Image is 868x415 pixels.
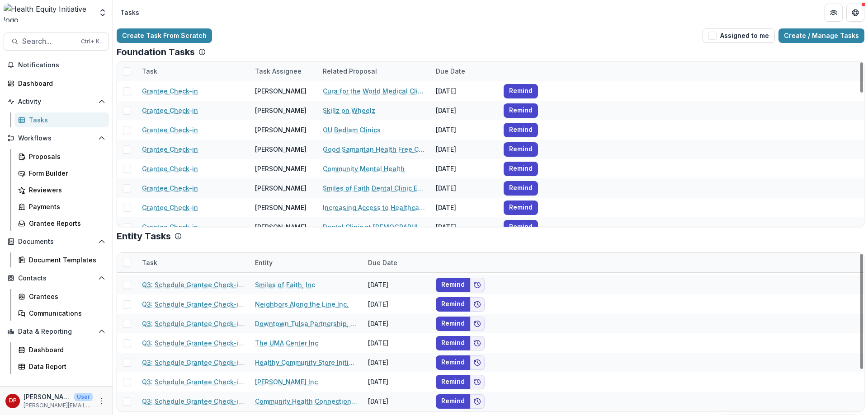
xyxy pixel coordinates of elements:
[323,203,425,212] a: Increasing Access to Healthcare for the Uninsured
[250,61,317,81] div: Task Assignee
[142,396,244,406] a: Q3: Schedule Grantee Check-in with [PERSON_NAME]
[846,4,864,22] button: Get Help
[29,168,102,178] div: Form Builder
[430,178,498,198] div: [DATE]
[4,234,109,249] button: Open Documents
[14,182,109,197] a: Reviewers
[4,58,109,72] button: Notifications
[255,125,307,135] div: [PERSON_NAME]
[778,28,864,43] a: Create / Manage Tasks
[250,258,278,267] div: Entity
[504,142,538,157] button: Remind
[255,203,307,212] div: [PERSON_NAME]
[14,199,109,214] a: Payments
[14,166,109,181] a: Form Builder
[142,203,198,212] a: Grantee Check-in
[142,319,244,328] a: Q3: Schedule Grantee Check-in with [PERSON_NAME]
[18,61,105,69] span: Notifications
[323,86,425,96] a: Cura for the World Medical Clinic Nurse and Provider
[323,145,425,154] a: Good Samaritan Health Free Clinic 2025
[504,181,538,196] button: Remind
[436,336,470,350] button: Remind
[14,359,109,374] a: Data Report
[14,216,109,231] a: Grantee Reports
[504,201,538,215] button: Remind
[255,338,318,348] a: The UMA Center Inc
[24,401,93,410] p: [PERSON_NAME][EMAIL_ADDRESS][PERSON_NAME][DATE][DOMAIN_NAME]
[430,61,498,81] div: Due Date
[18,79,102,88] div: Dashboard
[14,112,109,127] a: Tasks
[255,222,307,232] div: [PERSON_NAME]
[470,375,485,389] button: Add to friends
[430,101,498,120] div: [DATE]
[137,258,163,267] div: Task
[255,396,357,406] a: Community Health Connection Inc.
[504,162,538,176] button: Remind
[363,275,430,294] div: [DATE]
[4,94,109,109] button: Open Activity
[703,28,775,43] button: Assigned to me
[255,377,318,387] a: [PERSON_NAME] Inc
[29,308,102,318] div: Communications
[323,164,405,173] a: Community Mental Health
[117,231,171,242] p: Entity Tasks
[137,61,250,81] div: Task
[363,314,430,333] div: [DATE]
[142,86,198,96] a: Grantee Check-in
[142,106,198,115] a: Grantee Check-in
[323,222,425,232] a: Dental Clinic at [DEMOGRAPHIC_DATA] Charities
[436,355,470,370] button: Remind
[22,37,75,46] span: Search...
[29,202,102,211] div: Payments
[470,278,485,292] button: Add to friends
[255,86,307,96] div: [PERSON_NAME]
[255,106,307,115] div: [PERSON_NAME]
[430,81,498,101] div: [DATE]
[430,140,498,159] div: [DATE]
[29,362,102,371] div: Data Report
[14,342,109,357] a: Dashboard
[430,159,498,178] div: [DATE]
[137,253,250,272] div: Task
[504,220,538,234] button: Remind
[117,47,195,57] p: Foundation Tasks
[250,253,363,272] div: Entity
[323,106,375,115] a: Skillz on Wheelz
[255,164,307,173] div: [PERSON_NAME]
[504,103,538,118] button: Remind
[4,324,109,339] button: Open Data & Reporting
[825,4,843,22] button: Partners
[29,345,102,354] div: Dashboard
[29,292,102,301] div: Grantees
[79,37,101,47] div: Ctrl + K
[363,258,403,267] div: Due Date
[137,66,163,76] div: Task
[4,271,109,285] button: Open Contacts
[29,152,102,161] div: Proposals
[4,131,109,145] button: Open Workflows
[4,33,109,51] button: Search...
[436,394,470,409] button: Remind
[323,183,425,193] a: Smiles of Faith Dental Clinic Expansion
[96,4,109,22] button: Open entity switcher
[317,61,430,81] div: Related Proposal
[363,253,430,272] div: Due Date
[470,394,485,409] button: Add to friends
[18,328,94,336] span: Data & Reporting
[9,398,17,404] div: Dr. Janel Pasley
[29,255,102,265] div: Document Templates
[142,145,198,154] a: Grantee Check-in
[18,238,94,246] span: Documents
[74,393,93,401] p: User
[255,280,315,289] a: Smiles of Faith, Inc
[24,392,71,401] p: [PERSON_NAME]
[504,123,538,137] button: Remind
[255,319,357,328] a: Downtown Tulsa Partnership, Inc.
[430,217,498,237] div: [DATE]
[142,358,244,367] a: Q3: Schedule Grantee Check-in with [PERSON_NAME]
